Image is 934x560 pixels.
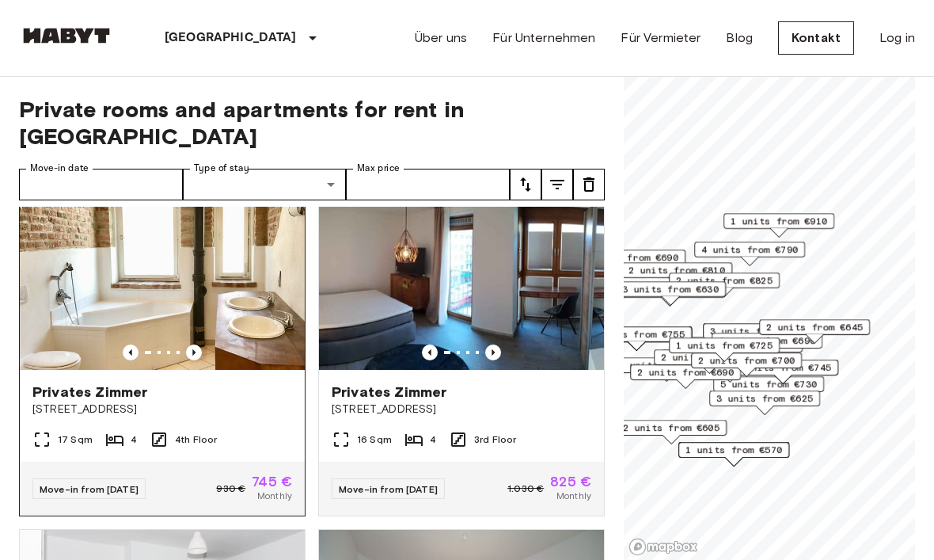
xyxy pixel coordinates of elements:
[581,326,692,351] div: Map marker
[676,338,773,352] span: 1 units from €725
[588,327,685,341] span: 4 units from €755
[628,263,725,277] span: 2 units from €810
[766,320,863,334] span: 2 units from €645
[123,345,139,360] button: Previous image
[719,333,815,348] span: 6 units from €690
[20,180,305,370] img: Marketing picture of unit DE-02-017-001-02HF
[556,489,591,503] span: Monthly
[492,29,595,48] a: Für Unternehmen
[731,214,827,228] span: 1 units from €910
[252,474,292,489] span: 745 €
[165,29,297,48] p: [GEOGRAPHIC_DATA]
[332,402,591,417] span: [STREET_ADDRESS]
[712,333,822,357] div: Map marker
[723,213,834,238] div: Map marker
[510,169,541,200] button: tune
[692,337,803,361] div: Map marker
[32,402,292,417] span: [STREET_ADDRESS]
[430,432,436,447] span: 4
[357,432,392,447] span: 16 Sqm
[19,179,306,516] a: Marketing picture of unit DE-02-017-001-02HFPrevious imagePrevious imagePrivates Zimmer[STREET_AD...
[710,324,807,338] span: 3 units from €800
[485,345,501,360] button: Previous image
[759,319,870,344] div: Map marker
[621,262,732,287] div: Map marker
[415,29,467,48] a: Über uns
[32,383,147,402] span: Privates Zimmer
[669,272,780,297] div: Map marker
[58,432,93,447] span: 17 Sqm
[40,483,139,495] span: Move-in from [DATE]
[709,390,820,415] div: Map marker
[701,242,798,257] span: 4 units from €790
[698,353,795,368] span: 2 units from €700
[716,391,813,406] span: 3 units from €625
[19,96,605,150] span: Private rooms and apartments for rent in [GEOGRAPHIC_DATA]
[628,538,698,556] a: Mapbox logo
[616,420,727,444] div: Map marker
[19,169,183,200] input: Choose date
[573,169,605,200] button: tune
[30,162,89,175] label: Move-in date
[661,350,757,364] span: 2 units from €925
[575,250,685,274] div: Map marker
[339,483,438,495] span: Move-in from [DATE]
[691,352,802,377] div: Map marker
[879,29,915,48] a: Log in
[194,162,249,175] label: Type of stay
[713,376,824,401] div: Map marker
[654,349,765,374] div: Map marker
[678,442,789,467] div: Map marker
[676,273,773,288] span: 2 units from €825
[332,383,446,402] span: Privates Zimmer
[422,345,438,360] button: Previous image
[623,421,719,435] span: 2 units from €605
[685,443,782,457] span: 1 units from €570
[778,21,854,55] a: Kontakt
[550,474,591,489] span: 825 €
[186,345,202,360] button: Previous image
[615,281,726,306] div: Map marker
[622,282,719,296] span: 3 units from €630
[319,180,604,370] img: Marketing picture of unit DE-02-010-001-04HF
[694,242,805,266] div: Map marker
[318,179,605,516] a: Marketing picture of unit DE-02-010-001-04HFPrevious imagePrevious imagePrivates Zimmer[STREET_AD...
[474,432,516,447] span: 3rd Floor
[720,377,817,391] span: 5 units from €730
[669,337,780,362] div: Map marker
[257,489,292,503] span: Monthly
[19,28,114,44] img: Habyt
[726,29,753,48] a: Blog
[735,360,831,375] span: 3 units from €745
[357,162,400,175] label: Max price
[630,364,741,389] div: Map marker
[703,323,814,348] div: Map marker
[541,169,573,200] button: tune
[175,432,217,447] span: 4th Floor
[582,250,678,265] span: 1 units from €690
[131,432,137,447] span: 4
[621,29,700,48] a: Für Vermieter
[216,482,245,496] span: 930 €
[637,365,734,379] span: 2 units from €690
[507,482,544,496] span: 1.030 €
